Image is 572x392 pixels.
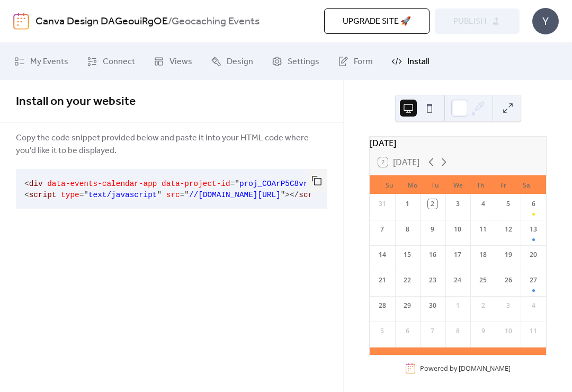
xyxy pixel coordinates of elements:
span: > [285,191,290,199]
div: Th [469,175,492,194]
div: 20 [529,250,538,260]
span: = [79,191,84,199]
div: 5 [504,199,513,209]
div: 14 [378,250,387,260]
div: 15 [403,250,412,260]
span: Copy the code snippet provided below and paste it into your HTML code where you'd like it to be d... [16,132,327,157]
span: < [24,191,29,199]
b: / [168,12,172,32]
div: 17 [453,250,462,260]
span: text/javascript [88,191,157,199]
div: 22 [403,275,412,285]
span: proj_COArP5C8vrwTsPx61gpEE [239,180,359,188]
div: 26 [504,275,513,285]
div: We [446,175,469,194]
div: 4 [529,301,538,310]
div: Su [378,175,401,194]
div: 21 [378,275,387,285]
div: 19 [504,250,513,260]
div: Powered by [420,364,511,373]
span: Install on your website [16,90,136,113]
div: 9 [428,225,437,234]
a: Settings [264,47,327,76]
span: My Events [30,56,68,68]
div: 2 [478,301,488,310]
span: " [157,191,162,199]
div: 6 [403,326,412,336]
div: Fr [492,175,515,194]
div: 8 [453,326,462,336]
span: " [235,180,239,188]
a: Design [203,47,261,76]
div: Mo [401,175,424,194]
span: data-project-id [162,180,230,188]
div: 11 [478,225,488,234]
span: " [184,191,189,199]
b: Geocaching Events [172,12,260,32]
div: 4 [478,199,488,209]
a: Install [383,47,437,76]
div: 23 [428,275,437,285]
span: Upgrade site 🚀 [343,15,411,28]
div: 2 [428,199,437,209]
div: 6 [529,199,538,209]
div: 10 [453,225,462,234]
span: " [84,191,88,199]
div: 3 [453,199,462,209]
img: logo [13,13,29,30]
div: 31 [378,199,387,209]
span: Views [169,56,192,68]
div: 1 [453,301,462,310]
span: Settings [288,56,319,68]
span: data-events-calendar-app [47,180,157,188]
div: 12 [504,225,513,234]
div: Sa [515,175,538,194]
span: < [24,180,29,188]
div: 16 [428,250,437,260]
div: 28 [378,301,387,310]
div: 9 [478,326,488,336]
span: //[DOMAIN_NAME][URL] [189,191,281,199]
a: Canva Design DAGeouiRgOE [35,12,168,32]
span: script [29,191,57,199]
a: Views [146,47,200,76]
div: 8 [403,225,412,234]
div: 29 [403,301,412,310]
div: 10 [504,326,513,336]
span: " [281,191,285,199]
span: Install [407,56,429,68]
span: = [230,180,235,188]
div: 5 [378,326,387,336]
div: 7 [428,326,437,336]
div: 27 [529,275,538,285]
div: 7 [378,225,387,234]
div: 1 [403,199,412,209]
a: Form [330,47,381,76]
div: 25 [478,275,488,285]
div: 13 [529,225,538,234]
a: My Events [6,47,76,76]
div: Y [532,8,559,34]
span: div [29,180,43,188]
div: 24 [453,275,462,285]
div: 30 [428,301,437,310]
span: src [166,191,180,199]
span: type [61,191,79,199]
a: Connect [79,47,143,76]
div: 11 [529,326,538,336]
span: Form [354,56,373,68]
span: </ [290,191,299,199]
button: Upgrade site 🚀 [324,8,430,34]
span: = [180,191,185,199]
div: 18 [478,250,488,260]
span: Connect [103,56,135,68]
span: Design [227,56,253,68]
a: [DOMAIN_NAME] [459,364,511,373]
span: script [299,191,326,199]
div: 3 [504,301,513,310]
div: [DATE] [370,137,546,149]
div: Tu [424,175,446,194]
